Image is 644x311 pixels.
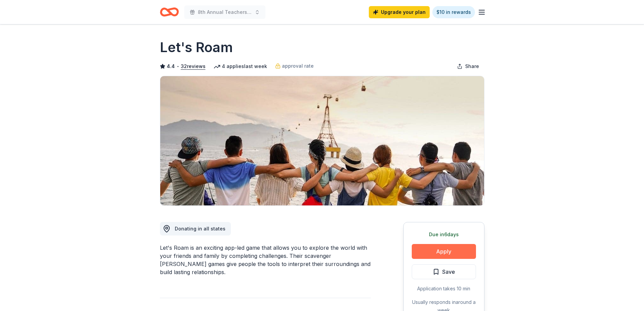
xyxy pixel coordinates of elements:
span: Donating in all states [175,226,225,231]
span: Share [465,62,479,70]
button: 32reviews [181,62,206,70]
a: approval rate [275,62,314,70]
div: Due in 6 days [412,230,476,239]
button: Apply [412,244,476,259]
div: Application takes 10 min [412,285,476,293]
span: 4.4 [167,62,175,70]
a: Upgrade your plan [369,6,430,18]
h1: Let's Roam [160,38,233,57]
span: approval rate [282,62,314,70]
a: Home [160,4,179,20]
img: Image for Let's Roam [160,76,484,205]
button: 8th Annual Teachers of the Year [184,5,265,19]
div: 4 applies last week [214,62,267,70]
div: Let's Roam is an exciting app-led game that allows you to explore the world with your friends and... [160,244,371,276]
button: Share [452,60,484,73]
button: Save [412,264,476,279]
span: Save [442,267,455,276]
a: $10 in rewards [432,6,475,18]
span: • [176,64,179,69]
span: 8th Annual Teachers of the Year [198,8,252,16]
